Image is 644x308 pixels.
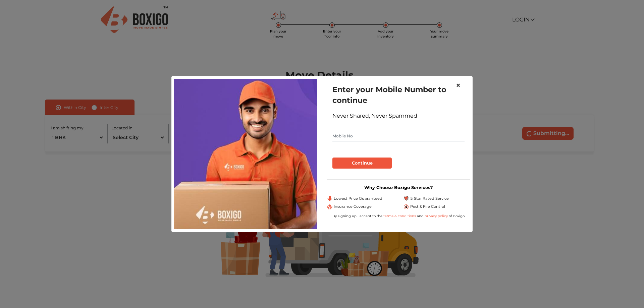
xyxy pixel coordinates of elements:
[450,76,466,95] button: Close
[456,80,461,90] span: ×
[174,79,317,229] img: relocation-img
[332,112,465,120] div: Never Shared, Never Spammed
[327,213,470,219] div: By signing up I accept to the and of Boxigo
[424,214,449,218] a: privacy policy
[332,131,465,141] input: Mobile No
[410,196,449,201] span: 5 Star Rated Service
[327,185,470,190] h3: Why Choose Boxigo Services?
[334,204,372,209] span: Insurance Coverage
[332,84,465,106] h1: Enter your Mobile Number to continue
[334,196,382,201] span: Lowest Price Guaranteed
[332,158,392,169] button: Continue
[410,204,445,209] span: Pest & Fire Control
[383,214,417,218] a: terms & conditions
